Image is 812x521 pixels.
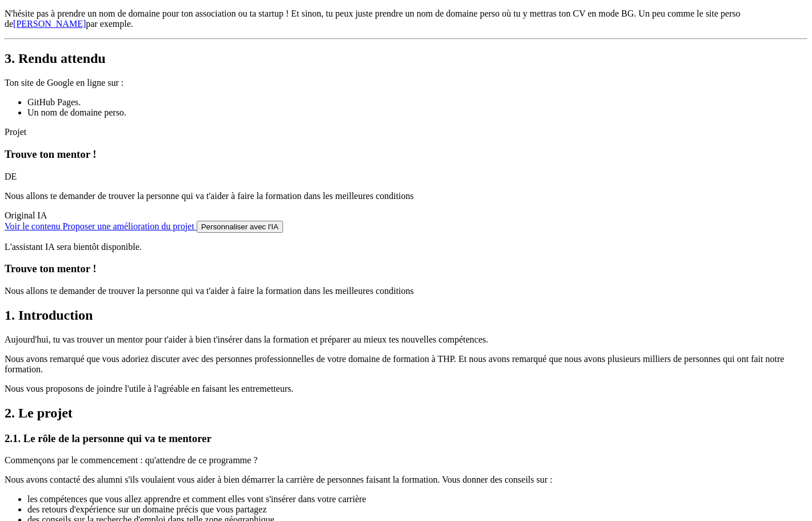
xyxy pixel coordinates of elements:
[62,221,196,231] a: Proposer une amélioration du projet
[27,494,807,504] li: les compétences que vous allez apprendre et comment elles vont s'insérer dans votre carrière
[37,210,47,220] span: IA
[5,475,807,485] p: Nous avons contacté des alumni s'ils voulaient vous aider à bien démarrer la carrière de personne...
[27,97,807,108] li: GitHub Pages.
[27,504,807,515] li: des retours d'expérience sur un domaine précis que vous partagez
[5,242,807,252] p: L'assistant IA sera bientôt disponible.
[5,354,807,375] p: Nous avons remarqué que vous adoriez discuter avec des personnes professionnelles de votre domain...
[201,222,278,231] span: Personnaliser avec l'IA
[5,172,17,181] span: DE
[62,221,194,231] span: Proposer une amélioration du projet
[5,405,807,421] h2: 2. Le projet
[5,51,807,66] h2: 3. Rendu attendu
[5,455,807,466] p: Commençons par le commencement : qu'attendre de ce programme ?
[27,108,807,118] li: Un nom de domaine perso.
[5,286,807,296] p: Nous allons te demander de trouver la personne qui va t'aider à faire la formation dans les meill...
[5,78,807,88] p: Ton site de Google en ligne sur :
[5,221,62,231] a: Voir le contenu
[5,148,807,161] h3: Trouve ton mentor !
[5,221,60,231] span: Voir le contenu
[5,210,35,220] span: Original
[5,191,807,201] p: Nous allons te demander de trouver la personne qui va t'aider à faire la formation dans les meill...
[197,221,283,233] button: Personnaliser avec l'IA
[13,19,86,29] a: [PERSON_NAME]
[5,263,807,275] h1: Trouve ton mentor !
[5,432,807,445] h3: 2.1. Le rôle de la personne qui va te mentorer
[5,9,807,29] p: N'hésite pas à prendre un nom de domaine pour ton association ou ta startup ! Et sinon, tu peux j...
[5,308,807,323] h2: 1. Introduction
[5,384,807,394] p: Nous vous proposons de joindre l'utile à l'agréable en faisant les entremetteurs.
[5,335,807,345] p: Aujourd'hui, tu vas trouver un mentor pour t'aider à bien t'insérer dans la formation et préparer...
[5,127,26,137] span: Projet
